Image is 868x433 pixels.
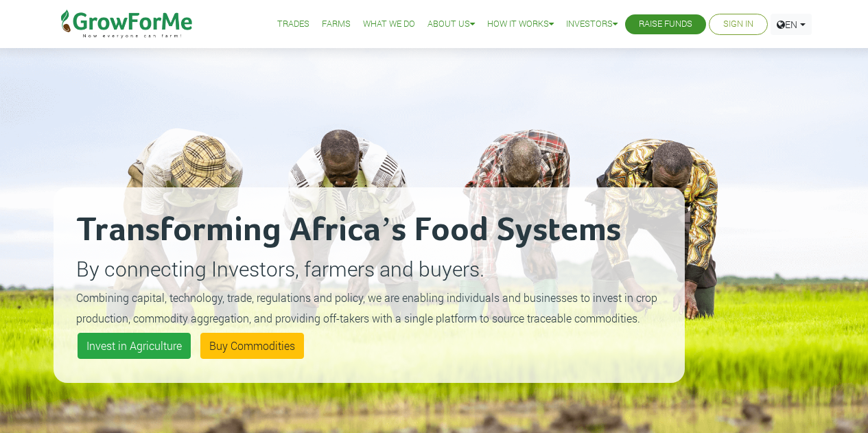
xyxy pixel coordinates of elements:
a: How it Works [487,17,554,32]
a: Sign In [723,17,753,32]
small: Combining capital, technology, trade, regulations and policy, we are enabling individuals and bus... [76,290,657,325]
a: EN [771,14,812,35]
a: Raise Funds [639,17,692,32]
a: What We Do [363,17,415,32]
h2: Transforming Africa’s Food Systems [76,210,662,251]
a: Trades [277,17,309,32]
p: By connecting Investors, farmers and buyers. [76,253,662,284]
a: Investors [566,17,618,32]
a: Farms [322,17,351,32]
a: Invest in Agriculture [78,333,191,359]
a: About Us [427,17,475,32]
a: Buy Commodities [200,333,304,359]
